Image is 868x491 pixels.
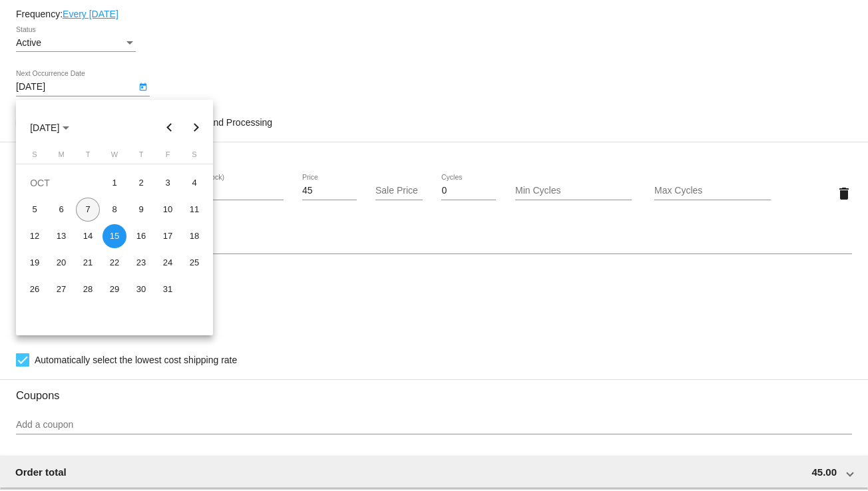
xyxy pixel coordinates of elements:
div: 23 [129,251,153,275]
td: October 1, 2025 [101,170,128,196]
td: October 5, 2025 [21,196,48,223]
td: October 29, 2025 [101,276,128,303]
th: Saturday [181,150,208,164]
td: October 30, 2025 [128,276,154,303]
div: 11 [182,198,206,222]
div: 3 [156,171,180,195]
td: October 26, 2025 [21,276,48,303]
td: October 13, 2025 [48,223,75,249]
div: 5 [23,198,47,222]
th: Monday [48,150,75,164]
div: 12 [23,224,47,248]
div: 30 [129,277,153,301]
td: October 24, 2025 [154,249,181,276]
div: 7 [76,198,100,222]
td: October 25, 2025 [181,249,208,276]
td: October 14, 2025 [75,223,101,249]
span: [DATE] [30,122,69,133]
div: 29 [103,277,126,301]
td: October 31, 2025 [154,276,181,303]
td: October 17, 2025 [154,223,181,249]
div: 4 [182,171,206,195]
div: 22 [103,251,126,275]
div: 16 [129,224,153,248]
td: October 4, 2025 [181,170,208,196]
td: October 9, 2025 [128,196,154,223]
div: 9 [129,198,153,222]
button: Choose month and year [19,114,80,141]
td: October 19, 2025 [21,249,48,276]
th: Tuesday [75,150,101,164]
td: October 23, 2025 [128,249,154,276]
div: 20 [49,251,73,275]
td: October 7, 2025 [75,196,101,223]
td: October 8, 2025 [101,196,128,223]
div: 6 [49,198,73,222]
th: Sunday [21,150,48,164]
div: 1 [103,171,126,195]
td: October 16, 2025 [128,223,154,249]
th: Wednesday [101,150,128,164]
div: 31 [156,277,180,301]
div: 24 [156,251,180,275]
div: 21 [76,251,100,275]
td: October 11, 2025 [181,196,208,223]
td: October 15, 2025 [101,223,128,249]
th: Thursday [128,150,154,164]
td: October 10, 2025 [154,196,181,223]
div: 25 [182,251,206,275]
td: October 3, 2025 [154,170,181,196]
td: October 20, 2025 [48,249,75,276]
div: 2 [129,171,153,195]
td: October 18, 2025 [181,223,208,249]
div: 18 [182,224,206,248]
th: Friday [154,150,181,164]
td: October 22, 2025 [101,249,128,276]
div: 15 [103,224,126,248]
div: 13 [49,224,73,248]
div: 28 [76,277,100,301]
td: October 27, 2025 [48,276,75,303]
td: October 6, 2025 [48,196,75,223]
td: OCT [21,170,101,196]
button: Next month [183,114,210,141]
div: 8 [103,198,126,222]
div: 14 [76,224,100,248]
td: October 2, 2025 [128,170,154,196]
div: 19 [23,251,47,275]
td: October 12, 2025 [21,223,48,249]
td: October 21, 2025 [75,249,101,276]
div: 10 [156,198,180,222]
div: 26 [23,277,47,301]
button: Previous month [156,114,183,141]
div: 27 [49,277,73,301]
td: October 28, 2025 [75,276,101,303]
div: 17 [156,224,180,248]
